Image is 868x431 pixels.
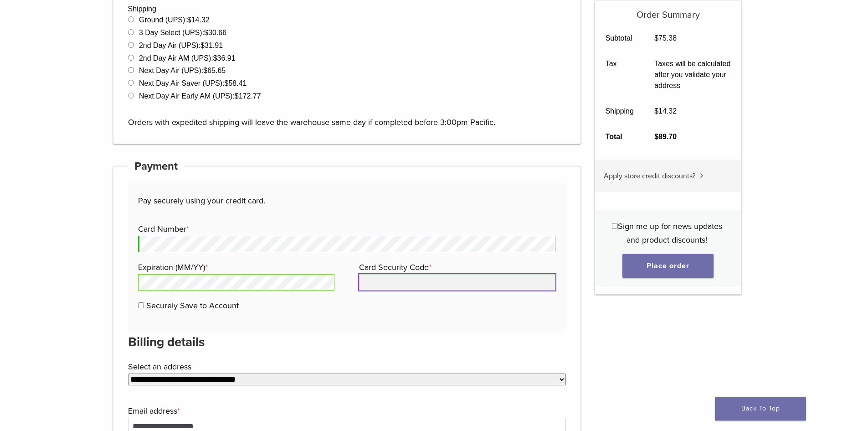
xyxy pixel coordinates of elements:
[654,107,677,115] bdi: 14.32
[595,99,644,124] th: Shipping
[618,221,722,245] span: Sign me up for news updates and product discounts!
[700,173,704,178] img: caret.svg
[235,92,239,100] span: $
[595,0,741,21] h5: Order Summary
[138,208,555,321] fieldset: Payment Info
[203,67,207,74] span: $
[139,79,247,87] label: Next Day Air Saver (UPS):
[654,34,658,42] span: $
[139,29,226,36] label: 3 Day Select (UPS):
[622,254,714,278] button: Place order
[139,92,261,100] label: Next Day Air Early AM (UPS):
[200,42,223,49] bdi: 31.91
[187,16,191,24] span: $
[715,397,806,421] a: Back To Top
[187,16,210,24] bdi: 14.32
[612,223,618,229] input: Sign me up for news updates and product discounts!
[128,404,564,418] label: Email address
[139,42,223,49] label: 2nd Day Air (UPS):
[128,360,564,374] label: Select an address
[128,156,185,177] h4: Payment
[204,29,226,36] bdi: 30.66
[654,133,677,140] bdi: 89.70
[204,29,208,36] span: $
[203,67,226,74] bdi: 65.65
[200,42,205,49] span: $
[138,222,553,236] label: Card Number
[654,107,658,115] span: $
[213,54,236,62] bdi: 36.91
[235,92,261,100] bdi: 172.77
[604,171,695,181] span: Apply store credit discounts?
[138,260,332,274] label: Expiration (MM/YY)
[139,54,236,62] label: 2nd Day Air AM (UPS):
[213,54,217,62] span: $
[595,26,644,51] th: Subtotal
[595,124,644,150] th: Total
[128,331,566,353] h3: Billing details
[595,51,644,99] th: Tax
[644,51,741,99] td: Taxes will be calculated after you validate your address
[225,79,229,87] span: $
[146,301,239,311] label: Securely Save to Account
[225,79,247,87] bdi: 58.41
[139,67,226,74] label: Next Day Air (UPS):
[128,102,566,129] p: Orders with expedited shipping will leave the warehouse same day if completed before 3:00pm Pacific.
[359,260,553,274] label: Card Security Code
[138,194,555,208] p: Pay securely using your credit card.
[654,133,658,140] span: $
[139,16,210,24] label: Ground (UPS):
[654,34,677,42] bdi: 75.38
